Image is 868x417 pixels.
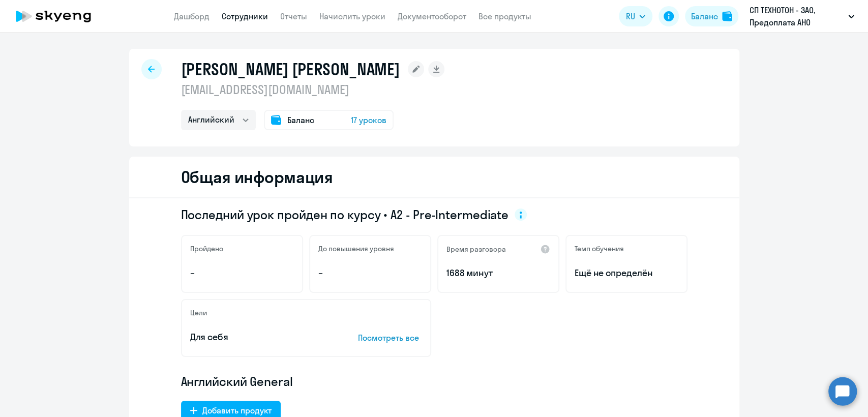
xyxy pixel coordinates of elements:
[181,206,509,223] span: Последний урок пройден по курсу • A2 - Pre-Intermediate
[318,244,394,253] h5: До повышения уровня
[619,6,652,26] button: RU
[626,10,635,22] span: RU
[190,244,223,253] h5: Пройдено
[691,10,718,22] div: Баланс
[744,4,859,28] button: СП ТЕХНОТОН - ЗАО, Предоплата АНО
[446,245,506,254] h5: Время разговора
[287,114,314,126] span: Баланс
[181,373,293,390] span: Английский General
[319,11,385,21] a: Начислить уроки
[174,11,209,21] a: Дашборд
[190,266,294,280] p: –
[181,167,333,187] h2: Общая информация
[181,59,400,79] h1: [PERSON_NAME] [PERSON_NAME]
[202,404,272,416] div: Добавить продукт
[190,331,326,344] p: Для себя
[446,266,550,280] p: 1688 минут
[398,11,466,21] a: Документооборот
[181,81,445,98] p: [EMAIL_ADDRESS][DOMAIN_NAME]
[575,266,678,280] span: Ещё не определён
[222,11,268,21] a: Сотрудники
[685,6,738,26] button: Балансbalance
[351,114,386,126] span: 17 уроков
[190,308,207,317] h5: Цели
[722,11,732,21] img: balance
[280,11,307,21] a: Отчеты
[318,266,422,280] p: –
[358,332,422,344] p: Посмотреть все
[478,11,531,21] a: Все продукты
[750,4,844,28] p: СП ТЕХНОТОН - ЗАО, Предоплата АНО
[575,244,624,253] h5: Темп обучения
